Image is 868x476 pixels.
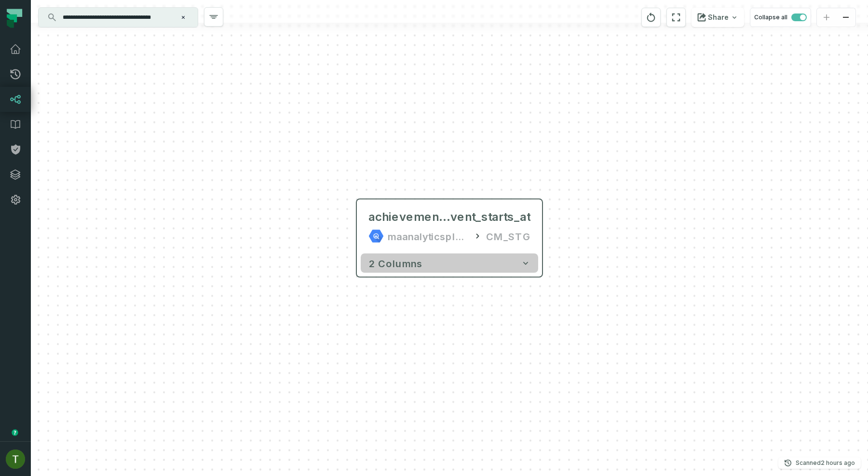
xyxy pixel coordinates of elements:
button: Clear search query [178,13,188,22]
div: achievements_task_min_event_starts_at [368,209,530,225]
img: avatar of Tomer Galun [6,449,25,469]
span: 2 columns [368,258,422,269]
div: Tooltip anchor [11,428,19,437]
div: CM_STG [486,229,530,244]
button: Share [692,8,744,27]
button: Collapse all [750,8,811,27]
button: Scanned[DATE] 4:29:49 AM [778,457,861,469]
div: maanalyticsplatform [388,229,469,244]
p: Scanned [796,458,855,468]
button: zoom out [836,8,855,27]
span: vent_starts_at [450,209,530,225]
relative-time: Sep 28, 2025, 4:29 AM GMT+3 [821,459,855,466]
span: achievements_task_min_e [368,209,450,225]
